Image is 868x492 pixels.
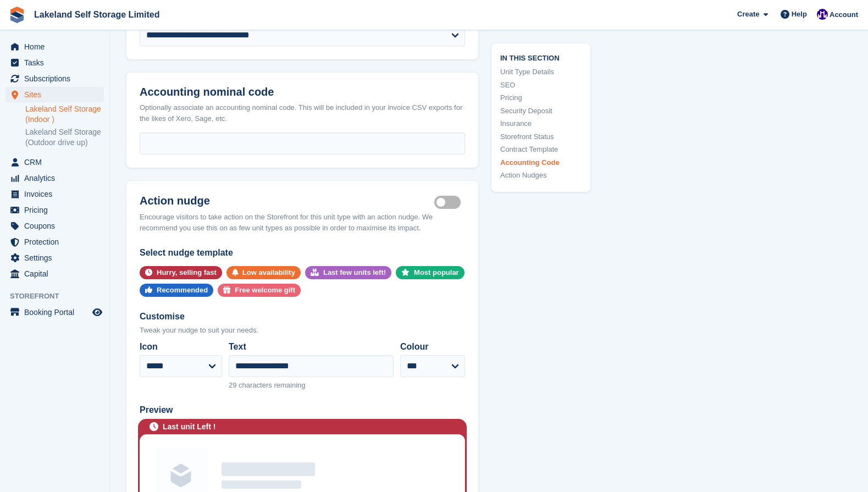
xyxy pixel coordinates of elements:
[157,266,217,279] div: Hurry, selling fast
[91,306,104,319] a: Preview store
[323,266,386,279] div: Last few units left!
[226,266,301,279] button: Low availability
[500,79,582,90] a: SEO
[24,55,90,70] span: Tasks
[792,9,807,20] span: Help
[500,105,582,116] a: Security Deposit
[434,202,465,203] label: Is active
[24,218,90,234] span: Coupons
[5,266,104,281] a: menu
[24,71,90,86] span: Subscriptions
[24,186,90,202] span: Invoices
[24,234,90,250] span: Protection
[229,381,236,389] span: 29
[140,284,213,297] button: Recommended
[24,170,90,186] span: Analytics
[9,7,25,23] img: stora-icon-8386f47178a22dfd0bd8f6a31ec36ba5ce8667c1dd55bd0f319d3a0aa187defe.svg
[10,291,109,302] span: Storefront
[5,87,104,102] a: menu
[414,266,459,279] div: Most popular
[5,305,104,320] a: menu
[140,86,465,98] h2: Accounting nominal code
[163,421,215,433] div: Last unit Left !
[24,154,90,170] span: CRM
[5,154,104,170] a: menu
[396,266,465,279] button: Most popular
[157,284,208,297] div: Recommended
[5,218,104,234] a: menu
[218,284,301,297] button: Free welcome gift
[242,266,295,279] div: Low availability
[30,5,164,24] a: Lakeland Self Storage Limited
[500,170,582,181] a: Action Nudges
[500,92,582,103] a: Pricing
[24,266,90,281] span: Capital
[500,52,582,62] span: In this section
[239,381,305,389] span: characters remaining
[140,403,465,417] div: Preview
[500,157,582,168] a: Accounting Code
[24,87,90,102] span: Sites
[140,246,465,259] div: Select nudge template
[140,325,465,336] div: Tweak your nudge to suit your needs.
[5,71,104,86] a: menu
[140,310,465,323] div: Customise
[25,127,104,148] a: Lakeland Self Storage (Outdoor drive up)
[400,340,465,353] label: Colour
[5,39,104,54] a: menu
[229,340,394,353] label: Text
[140,212,465,233] div: Encourage visitors to take action on the Storefront for this unit type with an action nudge. We r...
[5,55,104,70] a: menu
[500,67,582,78] a: Unit Type Details
[24,250,90,266] span: Settings
[140,194,434,207] h2: Action nudge
[25,104,104,125] a: Lakeland Self Storage (Indoor )
[140,340,222,353] label: Icon
[500,131,582,142] a: Storefront Status
[235,284,295,297] div: Free welcome gift
[5,250,104,266] a: menu
[305,266,391,279] button: Last few units left!
[500,118,582,129] a: Insurance
[737,9,759,20] span: Create
[24,305,90,320] span: Booking Portal
[140,266,222,279] button: Hurry, selling fast
[5,202,104,218] a: menu
[5,186,104,202] a: menu
[24,39,90,54] span: Home
[24,202,90,218] span: Pricing
[5,170,104,186] a: menu
[500,144,582,155] a: Contract Template
[140,102,465,124] div: Optionally associate an accounting nominal code. This will be included in your invoice CSV export...
[5,234,104,250] a: menu
[830,9,858,20] span: Account
[817,9,828,20] img: Nick Aynsley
